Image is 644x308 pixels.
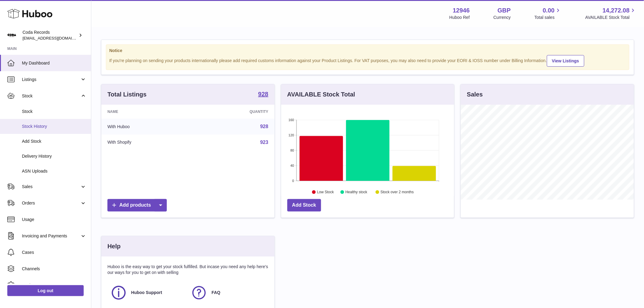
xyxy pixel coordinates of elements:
span: AVAILABLE Stock Total [585,15,637,20]
a: Add Stock [287,199,321,212]
strong: 12946 [453,6,470,15]
th: Quantity [195,105,275,119]
a: 0.00 Total sales [534,6,562,20]
span: Cases [22,250,86,255]
span: Stock [22,109,86,114]
h3: Sales [467,90,483,99]
td: With Huboo [101,119,195,135]
text: 160 [289,118,294,122]
div: Currency [494,15,511,20]
span: Settings [22,282,86,288]
p: Huboo is the easy way to get your stock fulfilled. But incase you need any help here's our ways f... [107,264,268,275]
a: FAQ [191,285,265,301]
h3: Help [107,242,121,250]
strong: Notice [109,48,626,54]
div: Huboo Ref [450,15,470,20]
span: Usage [22,217,86,222]
span: Orders [22,200,80,206]
a: View Listings [547,55,584,67]
td: With Shopify [101,135,195,150]
h3: AVAILABLE Stock Total [287,90,355,99]
th: Name [101,105,195,119]
span: My Dashboard [22,60,86,66]
a: Huboo Support [110,285,185,301]
a: Add products [107,199,167,212]
span: Listings [22,77,80,82]
text: 80 [290,149,294,152]
span: [EMAIL_ADDRESS][DOMAIN_NAME] [23,36,89,40]
a: Log out [7,285,84,296]
span: Channels [22,266,86,272]
img: internalAdmin-12946@internal.huboo.com [7,31,16,40]
h3: Total Listings [107,90,147,99]
text: 0 [292,179,294,183]
text: 120 [289,133,294,137]
span: Add Stock [22,138,86,144]
span: FAQ [212,290,220,296]
div: If you're planning on sending your products internationally please add required customs informati... [109,54,626,67]
text: Stock over 2 months [380,190,414,194]
strong: 928 [258,91,268,97]
strong: GBP [498,6,511,15]
a: 923 [260,140,268,145]
a: 14,272.08 AVAILABLE Stock Total [585,6,637,20]
a: 928 [258,91,268,98]
span: Delivery History [22,153,86,159]
span: Total sales [534,15,562,20]
span: Stock [22,93,80,99]
span: 14,272.08 [603,6,630,15]
text: Low Stock [317,190,334,194]
a: 928 [260,124,268,129]
span: 0.00 [543,6,555,15]
span: Invoicing and Payments [22,233,80,239]
span: Huboo Support [131,290,162,296]
text: 40 [290,164,294,167]
span: Stock History [22,124,86,129]
span: ASN Uploads [22,168,86,174]
text: Healthy stock [345,190,368,194]
span: Sales [22,184,80,190]
div: Coda Records [23,30,77,41]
